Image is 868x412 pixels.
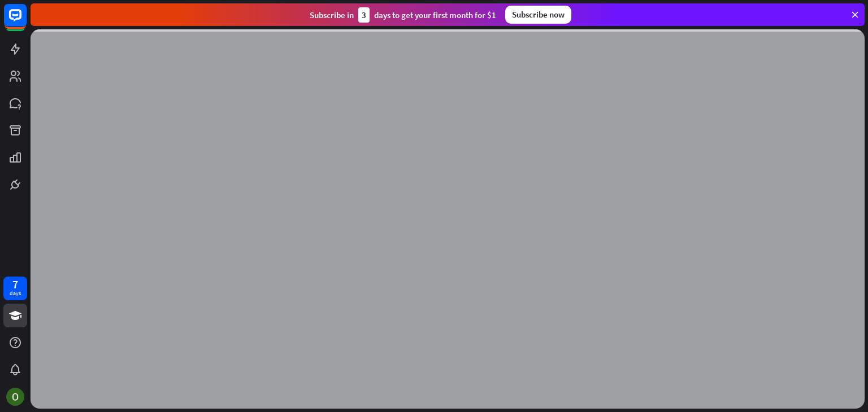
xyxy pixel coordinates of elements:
div: Subscribe now [505,6,571,24]
div: 3 [358,7,370,23]
div: Subscribe in days to get your first month for $1 [310,7,496,23]
div: days [10,290,21,297]
div: 7 [12,279,18,290]
a: 7 days [3,277,27,300]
